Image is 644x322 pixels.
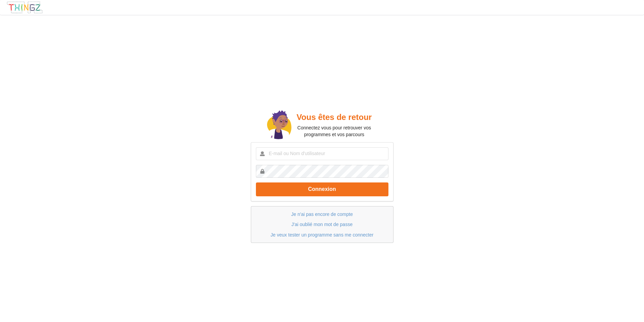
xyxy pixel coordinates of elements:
a: Je n'ai pas encore de compte [291,212,353,217]
img: thingz_logo.png [6,1,43,14]
a: Je veux tester un programme sans me connecter [270,232,373,238]
a: J'ai oublié mon mot de passe [291,222,353,227]
h2: Vous êtes de retour [291,112,377,123]
input: E-mail ou Nom d'utilisateur [256,147,388,160]
button: Connexion [256,182,388,196]
img: doc.svg [267,110,291,140]
p: Connectez vous pour retrouver vos programmes et vos parcours [291,124,377,138]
